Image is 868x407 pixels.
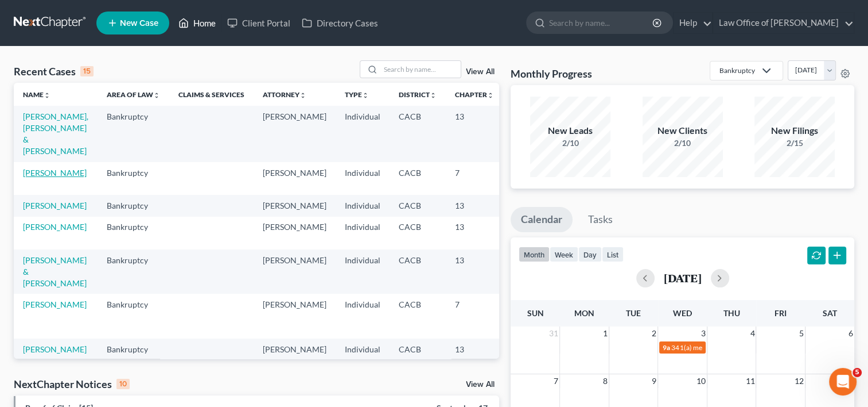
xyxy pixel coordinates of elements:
td: CACB [390,294,446,338]
td: CACB [390,106,446,162]
span: Sun [527,308,544,318]
span: Tue [626,308,641,318]
span: 5 [798,327,805,340]
span: 4 [749,327,756,340]
span: 11 [744,374,756,388]
a: [PERSON_NAME], [PERSON_NAME] & [PERSON_NAME] [23,112,88,156]
button: month [519,247,550,262]
a: Directory Cases [296,13,384,33]
a: Districtunfold_more [399,90,437,99]
input: Search by name... [549,12,654,33]
td: [PERSON_NAME] [254,106,336,162]
td: [PERSON_NAME] [254,162,336,195]
a: Nameunfold_more [23,90,50,99]
h2: [DATE] [664,272,702,284]
a: [PERSON_NAME] [23,344,87,354]
th: Claims & Services [169,83,254,106]
div: Recent Cases [14,64,94,78]
td: 13 [446,106,503,162]
a: View All [466,68,495,76]
i: unfold_more [362,92,369,99]
a: Home [173,13,221,33]
td: Individual [336,106,390,162]
span: 341(a) meeting for [PERSON_NAME] [671,343,782,352]
td: [PERSON_NAME] [254,217,336,249]
a: Client Portal [221,13,296,33]
span: 9 [651,374,657,388]
span: 1 [602,327,609,340]
td: Bankruptcy [98,217,169,249]
a: View All [466,381,495,389]
td: CACB [390,162,446,195]
div: 2/10 [643,137,723,149]
a: Attorneyunfold_more [263,90,306,99]
a: Help [674,13,712,33]
td: 13 [446,249,503,294]
i: unfold_more [153,92,160,99]
a: Calendar [511,207,573,232]
td: CACB [390,217,446,249]
span: 10 [695,374,707,388]
a: [PERSON_NAME] [23,300,87,309]
a: [PERSON_NAME] [23,168,87,178]
td: Bankruptcy [98,195,169,216]
span: Thu [723,308,740,318]
button: week [550,247,578,262]
span: 7 [552,374,559,388]
td: CACB [390,249,446,294]
td: Individual [336,339,390,360]
td: Bankruptcy [98,339,169,360]
td: Bankruptcy [98,249,169,294]
a: [PERSON_NAME] [23,201,87,210]
i: unfold_more [487,92,494,99]
td: Bankruptcy [98,162,169,195]
div: NextChapter Notices [14,377,130,391]
td: Bankruptcy [98,106,169,162]
div: New Clients [643,124,723,137]
td: 7 [446,294,503,338]
a: Tasks [578,207,623,232]
td: 13 [446,339,503,360]
a: [PERSON_NAME] [23,222,87,232]
td: [PERSON_NAME] [254,339,336,360]
button: list [602,247,624,262]
h3: Monthly Progress [511,67,592,80]
td: 13 [446,217,503,249]
td: CACB [390,195,446,216]
input: Search by name... [380,61,461,78]
span: 12 [793,374,805,388]
button: day [578,247,602,262]
div: Bankruptcy [719,66,755,75]
span: Sat [823,308,837,318]
span: 3 [700,327,707,340]
span: 9a [663,343,670,352]
td: Individual [336,294,390,338]
iframe: Intercom live chat [829,368,857,396]
div: 10 [116,379,130,389]
td: Individual [336,217,390,249]
td: 7 [446,162,503,195]
td: Bankruptcy [98,294,169,338]
span: 8 [602,374,609,388]
a: Area of Lawunfold_more [107,90,160,99]
td: [PERSON_NAME] [254,195,336,216]
span: 2 [651,327,657,340]
span: New Case [120,19,158,28]
span: 31 [548,327,559,340]
span: 5 [853,368,862,377]
td: Individual [336,249,390,294]
a: Chapterunfold_more [455,90,494,99]
td: CACB [390,339,446,360]
span: 6 [847,327,854,340]
i: unfold_more [430,92,437,99]
td: [PERSON_NAME] [254,294,336,338]
span: Fri [774,308,787,318]
a: Typeunfold_more [345,90,369,99]
td: [PERSON_NAME] [254,249,336,294]
a: Law Office of [PERSON_NAME] [713,13,854,33]
i: unfold_more [299,92,306,99]
span: Mon [574,308,594,318]
div: New Leads [530,124,610,137]
td: Individual [336,162,390,195]
a: [PERSON_NAME] & [PERSON_NAME] [23,255,87,288]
